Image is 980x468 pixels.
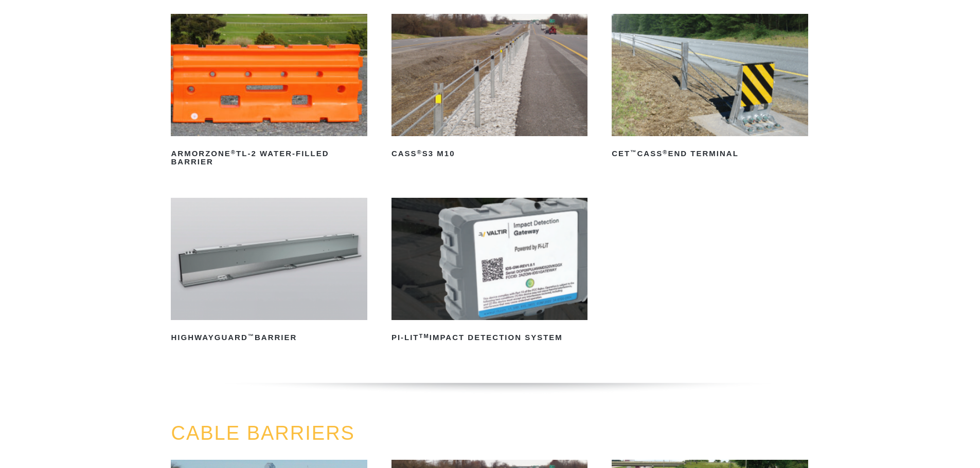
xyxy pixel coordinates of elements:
a: HighwayGuard™Barrier [171,198,367,346]
h2: ArmorZone TL-2 Water-Filled Barrier [171,145,367,170]
sup: ™ [630,149,637,155]
sup: ® [231,149,236,155]
h2: HighwayGuard Barrier [171,329,367,346]
sup: ® [663,149,668,155]
sup: ™ [248,333,255,339]
a: CABLE BARRIERS [171,422,354,444]
a: PI-LITTMImpact Detection System [391,198,587,346]
sup: ® [417,149,422,155]
sup: TM [419,333,430,339]
a: CASS®S3 M10 [391,14,587,162]
h2: CASS S3 M10 [391,145,587,162]
a: CET™CASS®End Terminal [612,14,808,162]
h2: CET CASS End Terminal [612,145,808,162]
h2: PI-LIT Impact Detection System [391,329,587,346]
a: ArmorZone®TL-2 Water-Filled Barrier [171,14,367,170]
